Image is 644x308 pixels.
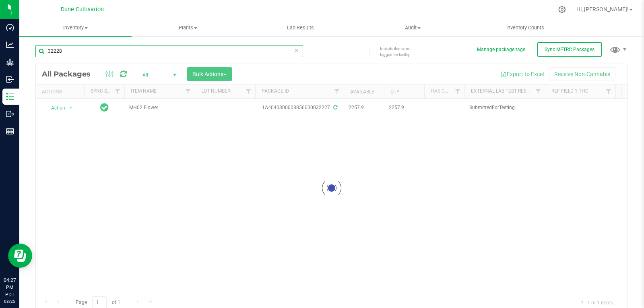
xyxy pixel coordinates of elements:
[357,19,469,36] a: Audit
[8,244,32,268] iframe: Resource center
[19,19,132,36] a: Inventory
[61,6,104,13] span: Dune Cultivation
[6,23,14,31] inline-svg: Dashboard
[132,24,244,31] span: Plants
[19,24,132,31] span: Inventory
[6,110,14,118] inline-svg: Outbound
[4,298,16,304] p: 08/25
[380,45,420,58] span: Include items not tagged for facility
[244,19,357,36] a: Lab Results
[545,47,594,52] span: Sync METRC Packages
[293,45,299,56] span: Clear
[6,75,14,83] inline-svg: Inbound
[6,93,14,101] inline-svg: Inventory
[6,127,14,135] inline-svg: Reports
[276,24,325,31] span: Lab Results
[357,24,469,31] span: Audit
[576,6,629,12] span: Hi, [PERSON_NAME]!
[35,45,303,57] input: Search Package ID, Item Name, SKU, Lot or Part Number...
[132,19,244,36] a: Plants
[495,24,555,31] span: Inventory Counts
[557,6,567,13] div: Manage settings
[469,19,581,36] a: Inventory Counts
[477,46,525,53] button: Manage package tags
[537,42,602,57] button: Sync METRC Packages
[6,58,14,66] inline-svg: Grow
[6,41,14,49] inline-svg: Analytics
[4,277,16,298] p: 04:27 PM PDT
